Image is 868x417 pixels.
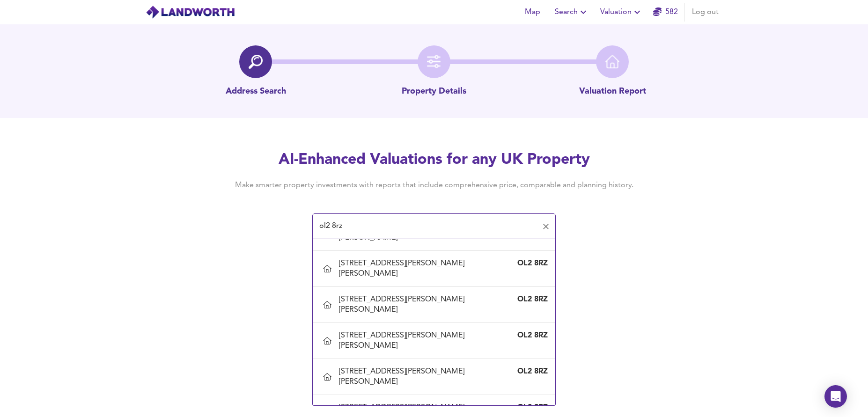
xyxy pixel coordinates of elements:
[339,366,510,387] div: [STREET_ADDRESS][PERSON_NAME][PERSON_NAME]
[510,330,548,341] div: OL2 8RZ
[221,180,647,190] h4: Make smarter property investments with reports that include comprehensive price, comparable and p...
[688,3,722,22] button: Log out
[146,5,235,19] img: logo
[600,6,643,19] span: Valuation
[517,3,547,22] button: Map
[824,385,847,408] div: Open Intercom Messenger
[510,366,548,377] div: OL2 8RZ
[510,294,548,305] div: OL2 8RZ
[402,86,466,98] p: Property Details
[226,86,286,98] p: Address Search
[339,330,510,351] div: [STREET_ADDRESS][PERSON_NAME][PERSON_NAME]
[221,150,647,170] h2: AI-Enhanced Valuations for any UK Property
[521,6,544,19] span: Map
[316,218,537,235] input: Enter a postcode to start...
[539,220,552,233] button: Clear
[339,258,510,279] div: [STREET_ADDRESS][PERSON_NAME][PERSON_NAME]
[596,3,647,22] button: Valuation
[555,6,589,19] span: Search
[692,6,719,19] span: Log out
[510,402,548,413] div: OL2 8RZ
[653,6,678,19] a: 582
[605,55,619,69] img: home-icon
[579,86,646,98] p: Valuation Report
[510,258,548,269] div: OL2 8RZ
[427,55,441,69] img: filter-icon
[339,294,510,315] div: [STREET_ADDRESS][PERSON_NAME][PERSON_NAME]
[551,3,593,22] button: Search
[650,3,680,22] button: 582
[249,55,263,69] img: search-icon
